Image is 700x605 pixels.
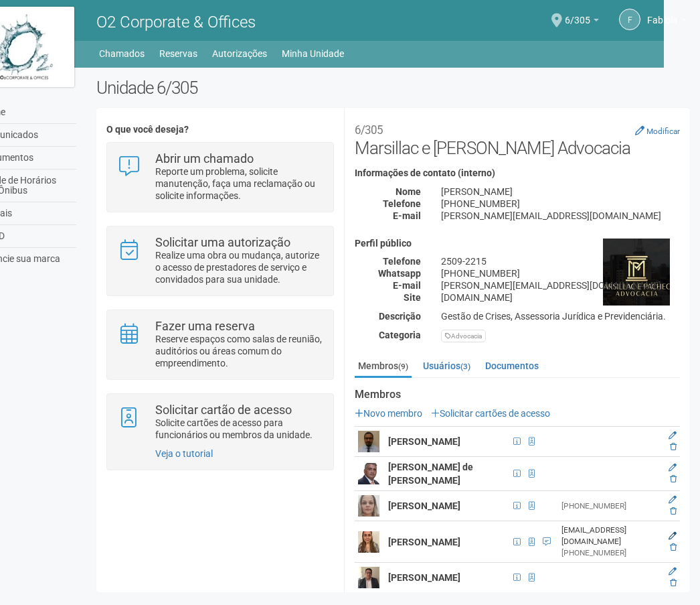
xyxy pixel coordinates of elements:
[355,118,680,158] h2: Marsillac e [PERSON_NAME] Advocacia
[431,210,690,222] div: [PERSON_NAME][EMAIL_ADDRESS][DOMAIN_NAME]
[669,495,677,505] a: Editar membro
[155,333,323,369] p: Reserve espaços como salas de reunião, auditórios ou áreas comum do empreendimento.
[619,9,640,30] a: F
[393,210,421,221] strong: E-mail
[358,567,379,588] img: user.png
[646,127,680,136] small: Modificar
[383,256,421,267] strong: Telefone
[670,578,677,588] a: Excluir membro
[117,153,323,202] a: Abrir um chamado Reporte um problema, solicite manutenção, faça uma reclamação ou solicite inform...
[561,547,657,559] div: [PHONE_NUMBER]
[669,531,677,541] a: Editar membro
[420,356,474,376] a: Usuários(3)
[155,165,323,202] p: Reporte um problema, solicite manutenção, faça uma reclamação ou solicite informações.
[431,291,690,304] div: [DOMAIN_NAME]
[117,320,323,369] a: Fazer uma reserva Reserve espaços como salas de reunião, auditórios ou áreas comum do empreendime...
[431,186,690,198] div: [PERSON_NAME]
[159,44,197,63] a: Reservas
[383,198,421,209] strong: Telefone
[388,537,460,547] strong: [PERSON_NAME]
[431,310,690,322] div: Gestão de Crises, Assessoria Jurídica e Previdenciária.
[106,125,333,135] h4: O que você deseja?
[670,507,677,516] a: Excluir membro
[647,2,678,25] span: Fabíola
[155,403,292,417] strong: Solicitar cartão de acesso
[355,239,680,249] h4: Perfil público
[670,442,677,452] a: Excluir membro
[378,268,421,279] strong: Whatsapp
[388,462,473,486] strong: [PERSON_NAME] de [PERSON_NAME]
[282,44,344,63] a: Minha Unidade
[358,531,379,553] img: user.png
[482,356,542,376] a: Documentos
[155,448,213,459] a: Veja o tutorial
[669,567,677,576] a: Editar membro
[603,239,670,306] img: business.png
[441,330,486,342] div: Advocacia
[669,463,677,472] a: Editar membro
[117,404,323,441] a: Solicitar cartão de acesso Solicite cartões de acesso para funcionários ou membros da unidade.
[155,249,323,285] p: Realize uma obra ou mudança, autorize o acesso de prestadores de serviço e convidados para sua un...
[431,279,690,291] div: [PERSON_NAME][EMAIL_ADDRESS][DOMAIN_NAME]
[404,292,421,303] strong: Site
[431,267,690,279] div: [PHONE_NUMBER]
[355,408,422,419] a: Novo membro
[635,125,680,136] a: Modificar
[431,198,690,210] div: [PHONE_NUMBER]
[561,500,657,512] div: [PHONE_NUMBER]
[398,362,408,371] small: (9)
[388,436,460,447] strong: [PERSON_NAME]
[355,168,680,178] h4: Informações de contato (interno)
[670,474,677,484] a: Excluir membro
[358,463,379,484] img: user.png
[460,362,470,371] small: (3)
[431,255,690,267] div: 2509-2215
[99,44,145,63] a: Chamados
[355,389,680,401] strong: Membros
[561,525,657,547] div: [EMAIL_ADDRESS][DOMAIN_NAME]
[388,500,460,511] strong: [PERSON_NAME]
[155,319,255,333] strong: Fazer uma reserva
[358,431,379,452] img: user.png
[431,408,550,419] a: Solicitar cartões de acesso
[379,330,421,340] strong: Categoria
[358,495,379,517] img: user.png
[355,356,412,378] a: Membros(9)
[647,17,687,27] a: Fabíola
[117,237,323,285] a: Solicitar uma autorização Realize uma obra ou mudança, autorize o acesso de prestadores de serviç...
[393,280,421,291] strong: E-mail
[565,2,590,25] span: 6/305
[155,417,323,441] p: Solicite cartões de acesso para funcionários ou membros da unidade.
[96,78,690,98] h2: Unidade 6/305
[388,572,460,583] strong: [PERSON_NAME]
[396,186,421,197] strong: Nome
[670,543,677,552] a: Excluir membro
[669,431,677,440] a: Editar membro
[565,17,599,27] a: 6/305
[155,235,290,249] strong: Solicitar uma autorização
[155,151,254,165] strong: Abrir um chamado
[379,311,421,322] strong: Descrição
[212,44,267,63] a: Autorizações
[96,13,256,31] span: O2 Corporate & Offices
[355,123,383,137] small: 6/305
